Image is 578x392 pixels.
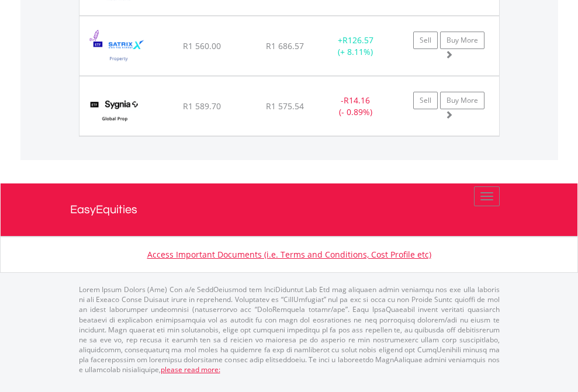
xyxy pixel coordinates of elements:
a: Buy More [440,32,484,49]
img: TFSA.STXPRO.png [85,31,153,72]
span: R1 686.57 [266,40,304,51]
a: Sell [413,32,438,49]
a: please read more: [161,365,220,374]
a: Access Important Documents (i.e. Terms and Conditions, Cost Profile etc) [147,249,431,260]
img: TFSA.SYGP.png [85,91,144,133]
span: R1 560.00 [183,40,221,51]
div: + (+ 8.11%) [319,34,392,58]
p: Lorem Ipsum Dolors (Ame) Con a/e SeddOeiusmod tem InciDiduntut Lab Etd mag aliquaen admin veniamq... [79,285,500,374]
span: R14.16 [344,95,370,106]
a: Buy More [440,92,484,109]
div: - (- 0.89%) [319,95,392,118]
a: EasyEquities [70,183,508,236]
span: R1 575.54 [266,100,304,112]
a: Sell [413,92,438,109]
span: R126.57 [342,34,373,46]
span: R1 589.70 [183,100,221,112]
